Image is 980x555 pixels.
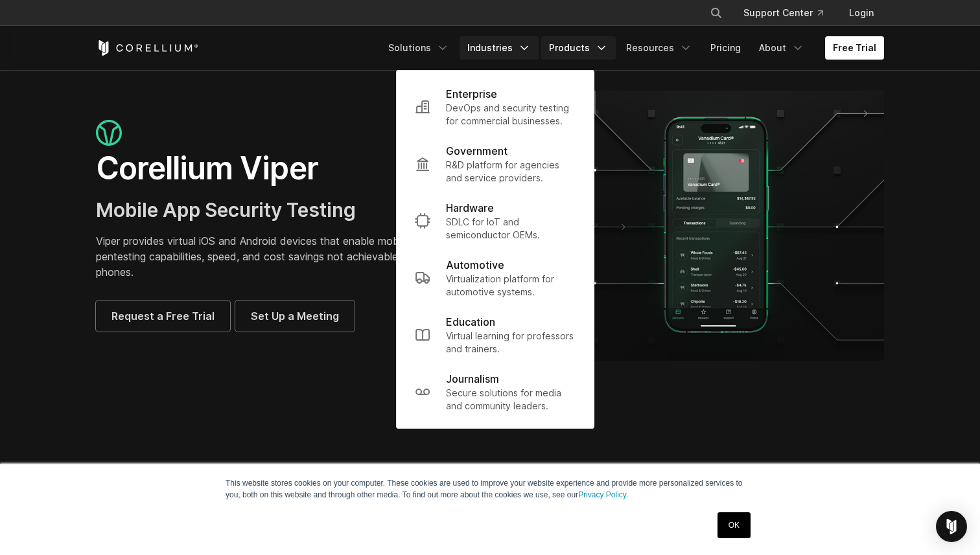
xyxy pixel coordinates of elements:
[446,102,576,128] p: DevOps and security testing for commercial businesses.
[446,387,576,413] p: Secure solutions for media and community leaders.
[446,159,576,185] p: R&D platform for agencies and service providers.
[404,363,586,420] a: Journalism Secure solutions for media and community leaders.
[404,135,586,192] a: Government R&D platform for agencies and service providers.
[404,192,586,249] a: Hardware SDLC for IoT and semiconductor OEMs.
[251,308,339,324] span: Set Up a Meeting
[839,1,884,25] a: Login
[541,36,616,60] a: Products
[618,36,700,60] a: Resources
[460,36,539,60] a: Industries
[751,36,812,60] a: About
[694,1,884,25] div: Navigation Menu
[235,300,355,332] a: Set Up a Meeting
[503,91,884,361] img: viper_hero
[96,149,477,188] h1: Corellium Viper
[825,36,884,60] a: Free Trial
[446,143,507,159] p: Government
[96,120,122,146] img: viper_icon_large
[96,300,230,332] a: Request a Free Trial
[446,273,576,299] p: Virtualization platform for automotive systems.
[446,371,499,387] p: Journalism
[446,314,495,330] p: Education
[703,36,749,60] a: Pricing
[446,330,576,356] p: Virtual learning for professors and trainers.
[446,257,504,273] p: Automotive
[936,511,967,542] div: Open Intercom Messenger
[96,233,477,280] p: Viper provides virtual iOS and Android devices that enable mobile app pentesting capabilities, sp...
[404,78,586,135] a: Enterprise DevOps and security testing for commercial businesses.
[380,36,884,60] div: Navigation Menu
[705,1,728,25] button: Search
[717,512,751,538] a: OK
[446,216,576,242] p: SDLC for IoT and semiconductor OEMs.
[578,490,628,499] a: Privacy Policy.
[404,306,586,363] a: Education Virtual learning for professors and trainers.
[111,308,215,324] span: Request a Free Trial
[380,36,457,60] a: Solutions
[404,249,586,306] a: Automotive Virtualization platform for automotive systems.
[733,1,834,25] a: Support Center
[96,40,199,56] a: Corellium Home
[446,86,497,102] p: Enterprise
[96,198,356,221] span: Mobile App Security Testing
[446,200,494,216] p: Hardware
[226,477,754,501] p: This website stores cookies on your computer. These cookies are used to improve your website expe...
